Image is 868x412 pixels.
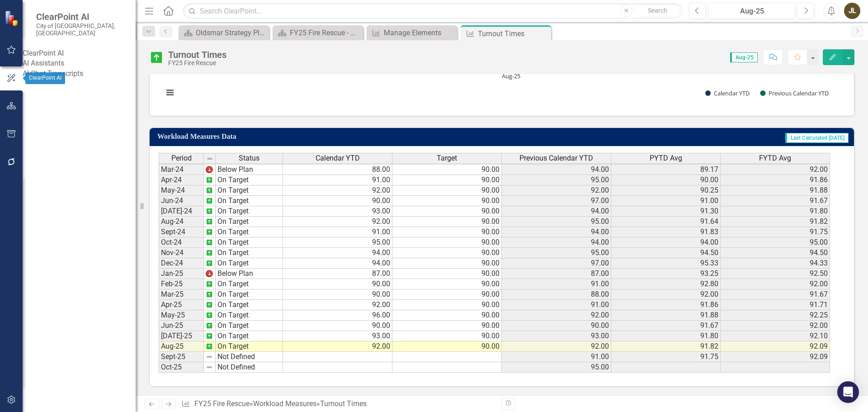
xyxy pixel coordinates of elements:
span: PYTD Avg [650,154,682,162]
td: 90.00 [392,279,502,289]
button: Aug-25 [708,3,795,19]
span: FYTD Avg [759,154,791,162]
td: 92.25 [721,310,830,321]
img: AQAAAAAAAAAAAAAAAAAAAAAAAAAAAAAAAAAAAAAAAAAAAAAAAAAAAAAAAAAAAAAAAAAAAAAAAAAAAAAAAAAAAAAAAAAAAAAAA... [206,208,213,215]
td: 91.86 [721,175,830,185]
div: Manage Elements [384,27,455,38]
div: Turnout Times [168,50,226,60]
td: 90.00 [392,206,502,217]
td: 95.33 [611,258,721,269]
td: 91.67 [721,289,830,300]
td: Aug-24 [159,217,204,227]
td: 93.00 [283,331,392,341]
td: 94.00 [611,237,721,248]
td: 95.00 [283,237,392,248]
td: On Target [216,289,283,300]
td: 90.00 [392,248,502,258]
td: 90.00 [283,196,392,206]
td: On Target [216,321,283,331]
div: Open Intercom Messenger [837,381,859,403]
a: Manage Elements [369,27,455,38]
td: 95.00 [502,175,611,185]
td: 90.00 [502,321,611,331]
div: FY25 Fire Rescue [168,60,226,66]
td: On Target [216,206,283,217]
td: 95.00 [502,362,611,373]
img: 8DAGhfEEPCf229AAAAAElFTkSuQmCC [206,364,213,371]
td: On Target [216,279,283,289]
td: Apr-24 [159,175,204,185]
td: 92.00 [721,279,830,289]
td: 92.09 [721,352,830,362]
td: 92.00 [283,300,392,310]
td: 90.00 [392,217,502,227]
td: 91.64 [611,217,721,227]
td: Not Defined [216,352,283,362]
td: 90.00 [392,269,502,279]
td: [DATE]-25 [159,331,204,341]
img: AQAAAAAAAAAAAAAAAAAAAAAAAAAAAAAAAAAAAAAAAAAAAAAAAAAAAAAAAAAAAAAAAAAAAAAAAAAAAAAAAAAAAAAAAAAAAAAAA... [206,260,213,267]
div: Oldsmar Strategy Plan [196,27,267,38]
span: Period [171,154,192,162]
td: On Target [216,175,283,185]
td: Dec-24 [159,258,204,269]
td: 91.67 [611,321,721,331]
td: 91.67 [721,196,830,206]
td: 91.82 [721,217,830,227]
td: 91.75 [721,227,830,237]
td: 87.00 [283,269,392,279]
td: 90.00 [392,300,502,310]
img: weEZvjLXTJdkwAAACV0RVh0ZGF0ZTpjcmVhdGUAMjAyMy0wNy0xMFQyMDowOTozNSswMDowMDmwTJkAAAAldEVYdGRhdGU6bW... [206,270,213,277]
td: Oct-25 [159,362,204,373]
td: 89.17 [611,165,721,175]
td: Oct-24 [159,237,204,248]
td: Mar-25 [159,289,204,300]
img: AQAAAAAAAAAAAAAAAAAAAAAAAAAAAAAAAAAAAAAAAAAAAAAAAAAAAAAAAAAAAAAAAAAAAAAAAAAAAAAAAAAAAAAAAAAAAAAAA... [206,239,213,246]
td: 87.00 [502,269,611,279]
td: 90.00 [392,196,502,206]
td: 95.00 [502,217,611,227]
img: AQAAAAAAAAAAAAAAAAAAAAAAAAAAAAAAAAAAAAAAAAAAAAAAAAAAAAAAAAAAAAAAAAAAAAAAAAAAAAAAAAAAAAAAAAAAAAAAA... [206,343,213,350]
td: 90.00 [392,227,502,237]
img: On Target [149,50,164,65]
td: 94.00 [502,165,611,175]
img: ClearPoint Strategy [4,9,21,27]
img: AQAAAAAAAAAAAAAAAAAAAAAAAAAAAAAAAAAAAAAAAAAAAAAAAAAAAAAAAAAAAAAAAAAAAAAAAAAAAAAAAAAAAAAAAAAAAAAAA... [206,301,213,308]
a: AI Chat Transcripts [23,69,136,79]
td: 90.00 [392,258,502,269]
img: 8DAGhfEEPCf229AAAAAElFTkSuQmCC [206,353,213,360]
td: On Target [216,331,283,341]
button: Show Calendar YTD [705,89,750,97]
img: AQAAAAAAAAAAAAAAAAAAAAAAAAAAAAAAAAAAAAAAAAAAAAAAAAAAAAAAAAAAAAAAAAAAAAAAAAAAAAAAAAAAAAAAAAAAAAAAA... [206,312,213,319]
td: 91.00 [283,227,392,237]
td: Aug-25 [159,341,204,352]
td: 91.00 [502,279,611,289]
h3: Workload Measures Data [157,133,539,141]
td: 88.00 [502,289,611,300]
td: Nov-24 [159,248,204,258]
td: 92.00 [721,165,830,175]
small: City of [GEOGRAPHIC_DATA], [GEOGRAPHIC_DATA] [36,22,127,37]
td: 94.00 [502,206,611,217]
td: 91.00 [611,196,721,206]
td: 92.00 [283,217,392,227]
span: Calendar YTD [316,154,360,162]
td: 91.00 [502,300,611,310]
div: FY25 Fire Rescue - Strategic Plan [290,27,361,38]
td: 88.00 [283,165,392,175]
td: 90.25 [611,185,721,196]
td: 92.50 [721,269,830,279]
td: Apr-25 [159,300,204,310]
td: 92.00 [283,185,392,196]
td: 92.00 [721,321,830,331]
td: Below Plan [216,269,283,279]
span: Search [648,7,667,14]
td: 92.00 [611,289,721,300]
td: Mar-24 [159,165,204,175]
a: FY25 Fire Rescue - Strategic Plan [275,27,361,38]
td: Feb-25 [159,279,204,289]
td: 95.00 [502,248,611,258]
button: View chart menu, Chart [164,86,176,99]
td: 94.33 [721,258,830,269]
img: AQAAAAAAAAAAAAAAAAAAAAAAAAAAAAAAAAAAAAAAAAAAAAAAAAAAAAAAAAAAAAAAAAAAAAAAAAAAAAAAAAAAAAAAAAAAAAAAA... [206,322,213,329]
